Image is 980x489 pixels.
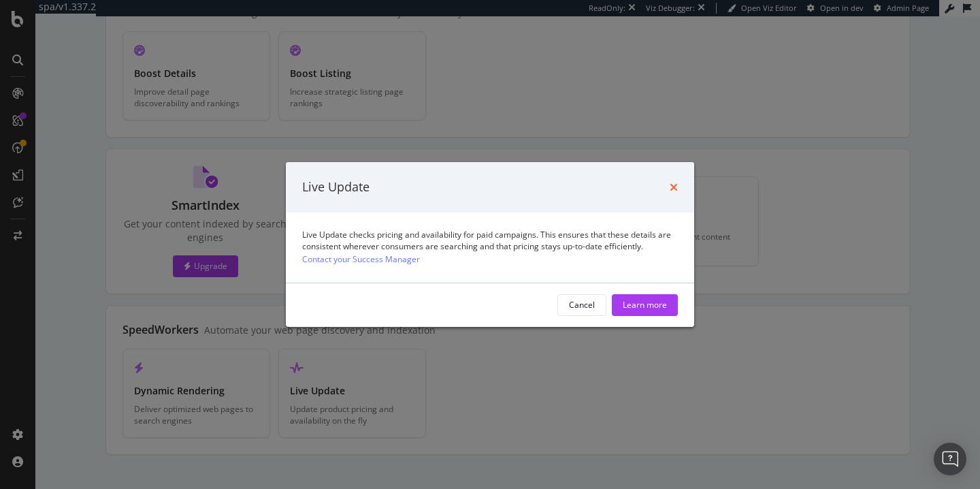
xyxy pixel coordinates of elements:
[612,294,678,316] button: Learn more
[286,162,694,327] div: modal
[670,178,678,196] div: times
[302,178,370,196] div: Live Update
[557,294,606,316] button: Cancel
[623,299,667,311] div: Learn more
[302,229,678,266] div: Live Update checks pricing and availability for paid campaigns. This ensures that these details a...
[934,443,966,475] div: Open Intercom Messenger
[302,252,420,266] a: Contact your Success Manager
[569,299,595,311] div: Cancel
